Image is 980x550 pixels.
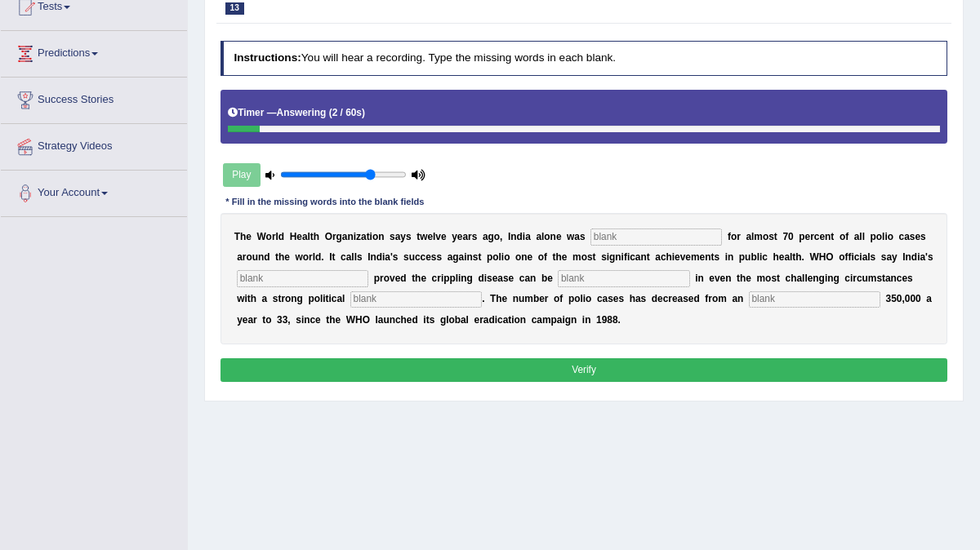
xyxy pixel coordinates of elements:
[461,273,466,284] b: n
[885,273,891,284] b: a
[395,273,401,284] b: e
[336,231,342,242] b: g
[765,273,771,284] b: o
[813,273,818,284] b: n
[593,251,596,263] b: t
[303,251,309,263] b: o
[867,251,870,263] b: l
[720,273,726,284] b: e
[728,231,731,242] b: f
[457,231,463,242] b: e
[530,273,536,284] b: n
[851,251,853,263] b: i
[675,251,680,263] b: e
[572,251,581,263] b: m
[624,251,627,263] b: f
[902,251,905,263] b: I
[503,273,509,284] b: s
[635,251,641,263] b: a
[372,231,378,242] b: o
[844,273,850,284] b: c
[810,231,814,242] b: r
[715,273,720,284] b: v
[902,273,907,284] b: e
[819,273,825,284] b: g
[528,251,533,263] b: e
[341,251,346,263] b: c
[347,231,353,242] b: n
[515,251,521,263] b: o
[904,231,910,242] b: a
[284,251,290,263] b: e
[220,196,430,210] div: * Fill in the missing words into the blank fields
[697,273,703,284] b: n
[246,231,252,242] b: e
[627,251,630,263] b: i
[705,251,710,263] b: n
[385,251,390,263] b: a
[796,273,802,284] b: a
[478,273,483,284] b: d
[436,251,442,263] b: s
[390,231,395,242] b: s
[296,231,302,242] b: e
[695,273,697,284] b: i
[525,231,531,242] b: a
[400,231,406,242] b: y
[473,251,479,263] b: s
[749,291,880,308] input: blank
[891,273,897,284] b: n
[290,231,297,242] b: H
[497,273,503,284] b: a
[547,273,553,284] b: e
[728,251,733,263] b: n
[911,251,917,263] b: d
[501,251,504,263] b: i
[850,273,853,284] b: i
[759,251,762,263] b: i
[782,231,788,242] b: 7
[384,273,390,284] b: o
[857,273,862,284] b: c
[354,251,357,263] b: l
[862,231,865,242] b: l
[1,171,187,211] a: Your Account
[621,251,624,263] b: i
[854,251,860,263] b: c
[468,231,472,242] b: r
[314,231,319,242] b: h
[500,231,502,242] b: ,
[521,251,527,263] b: n
[562,251,568,263] b: e
[237,270,368,286] input: blank
[228,108,365,118] h5: Timer —
[435,231,441,242] b: v
[517,231,523,242] b: d
[275,251,278,263] b: t
[310,231,314,242] b: t
[484,273,487,284] b: i
[367,251,370,263] b: I
[488,231,494,242] b: g
[257,231,266,242] b: W
[655,251,661,263] b: a
[550,231,556,242] b: n
[791,273,796,284] b: h
[421,251,426,263] b: c
[774,231,777,242] b: t
[309,251,313,263] b: r
[556,231,562,242] b: e
[825,231,831,242] b: n
[523,231,525,242] b: i
[746,273,751,284] b: e
[833,273,839,284] b: g
[452,231,457,242] b: y
[544,251,547,263] b: f
[456,273,458,284] b: l
[266,231,272,242] b: o
[356,231,361,242] b: z
[907,273,913,284] b: s
[415,273,421,284] b: h
[892,251,898,263] b: y
[854,231,860,242] b: a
